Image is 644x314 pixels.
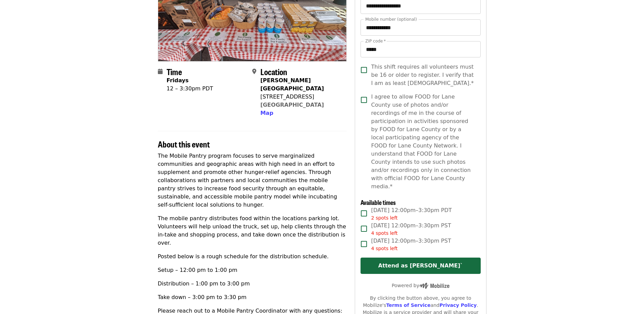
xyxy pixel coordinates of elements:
[260,109,273,117] button: Map
[260,102,324,108] a: [GEOGRAPHIC_DATA]
[260,110,273,116] span: Map
[361,19,480,36] input: Mobile number (optional)
[260,77,324,92] strong: [PERSON_NAME][GEOGRAPHIC_DATA]
[158,68,163,75] i: calendar icon
[158,280,347,288] p: Distribution – 1:00 pm to 3:00 pm
[167,85,213,93] div: 12 – 3:30pm PDT
[419,283,449,289] img: Powered by Mobilize
[371,222,451,237] span: [DATE] 12:00pm–3:30pm PST
[365,17,417,21] label: Mobile number (optional)
[365,39,386,43] label: ZIP code
[371,63,475,87] span: This shift requires all volunteers must be 16 or older to register. I verify that I am as least [...
[158,138,210,150] span: About this event
[260,93,341,101] div: [STREET_ADDRESS]
[158,152,347,209] p: The Mobile Pantry program focuses to serve marginalized communities and geographic areas with hig...
[371,206,452,222] span: [DATE] 12:00pm–3:30pm PDT
[158,252,347,261] p: Posted below is a rough schedule for the distribution schedule.
[158,214,347,247] p: The mobile pantry distributes food within the locations parking lot. Volunteers will help unload ...
[252,68,256,75] i: map-marker-alt icon
[158,266,347,274] p: Setup – 12:00 pm to 1:00 pm
[392,283,449,288] span: Powered by
[361,41,480,57] input: ZIP code
[158,293,347,301] p: Take down – 3:00 pm to 3:30 pm
[371,230,398,236] span: 4 spots left
[361,198,396,207] span: Available times
[167,77,189,84] strong: Fridays
[361,258,480,274] button: Attend as [PERSON_NAME]`
[260,66,287,77] span: Location
[439,302,477,308] a: Privacy Policy
[371,215,398,221] span: 2 spots left
[371,93,475,191] span: I agree to allow FOOD for Lane County use of photos and/or recordings of me in the course of part...
[386,302,430,308] a: Terms of Service
[371,246,398,251] span: 4 spots left
[371,237,451,252] span: [DATE] 12:00pm–3:30pm PST
[167,66,182,77] span: Time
